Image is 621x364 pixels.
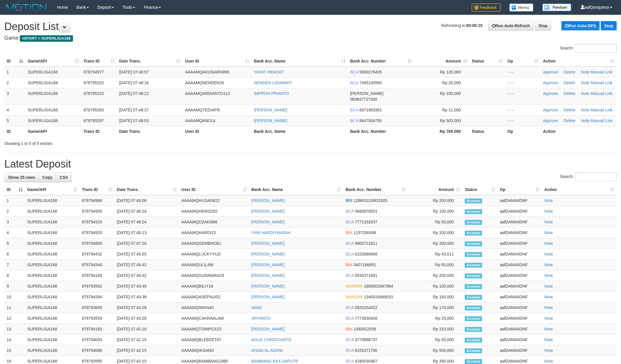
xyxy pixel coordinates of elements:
a: Manual Link [591,70,613,74]
td: 878793695 [80,302,115,313]
td: Rp 200,000 [408,195,462,206]
label: Search: [560,172,617,181]
th: Status [470,126,505,137]
span: BCA [346,252,354,256]
span: Copy 8905721611 to clipboard [355,241,377,246]
td: 878794394 [80,292,115,302]
a: Delete [564,118,575,123]
span: BCA [350,108,358,112]
td: aafDAMAIIDNF [497,270,542,281]
a: CSV [56,172,72,182]
span: [DATE] 07:48:53 [119,118,149,123]
td: [DATE] 07:43:38 [115,292,179,302]
label: Search: [560,44,617,53]
span: BCA [346,337,354,342]
td: 878794800 [80,238,115,249]
a: Stop [601,21,617,30]
th: Date Trans.: activate to sort column ascending [117,56,183,67]
th: Trans ID: activate to sort column ascending [81,56,117,67]
td: AAAAMQCAKRAALAM [179,313,249,324]
td: 12 [4,313,25,324]
td: - - - [505,67,541,78]
img: Feedback.jpg [472,3,501,12]
th: Amount: activate to sort column ascending [414,56,470,67]
span: Accepted [465,220,482,225]
span: Copy [42,175,52,180]
a: [PERSON_NAME] [251,284,285,288]
th: User ID [183,126,251,137]
span: Copy 083847727345 to clipboard [350,97,377,102]
th: Action: activate to sort column ascending [542,184,617,195]
a: NENDEN LIDIAWATI [254,80,292,85]
span: AAAAMQNENDEN26 [185,80,224,85]
a: Delete [564,80,575,85]
span: Accepted [465,263,482,268]
a: Note [544,198,553,203]
th: Bank Acc. Name [251,126,348,137]
td: 878794165 [80,270,115,281]
td: SUPERLIGA168 [25,88,81,104]
td: Rp 100,000 [408,227,462,238]
a: Show 25 rows [4,172,39,182]
td: [DATE] 07:48:24 [115,206,179,217]
a: [PERSON_NAME] [254,118,287,123]
span: Accepted [465,198,482,203]
td: aafDAMAIIDNF [497,195,542,206]
td: 2 [4,206,25,217]
a: Note [544,348,553,353]
a: YAYAT HIDAYAT [254,70,284,74]
td: AAAAMQGEMBHOEL [179,238,249,249]
td: 878794333 [80,217,115,227]
a: Copy [38,172,56,182]
span: MANDIRI [346,295,363,299]
td: 878794093 [80,334,115,345]
img: panduan.png [542,3,571,11]
strong: 00:00:10 [466,23,482,28]
td: AAAAMQGUNAWAN29 [179,270,249,281]
td: 1 [4,67,25,78]
td: SUPERLIGA168 [25,249,80,260]
a: [PERSON_NAME] [251,241,285,246]
td: 13 [4,324,25,334]
td: 878794986 [80,195,115,206]
span: BNI [346,327,352,331]
span: Copy 0407166851 to clipboard [354,262,376,267]
td: 1 [4,195,25,206]
td: SUPERLIGA168 [25,313,80,324]
a: [PERSON_NAME] [251,327,285,331]
span: BCA [350,80,358,85]
td: SUPERLIGA168 [25,77,81,88]
th: ID: activate to sort column descending [4,184,25,195]
td: SUPERLIGA168 [25,270,80,281]
td: aafDAMAIIDNF [497,249,542,260]
span: Copy 3770896737 to clipboard [355,337,377,342]
span: Accepted [465,316,482,321]
span: BCA [346,305,354,310]
span: Copy 5600276435 to clipboard [359,70,382,74]
a: Note [544,220,553,224]
span: AAAAMQAKUSIAPA999 [185,70,229,74]
a: AGUS CHRISTIANTO [251,337,291,342]
td: 10 [4,292,25,302]
span: MANDIRI [346,284,363,288]
span: 878795263 [84,108,104,112]
span: BCA [346,241,354,246]
td: - - - [505,115,541,126]
td: aafDAMAIIDNF [497,302,542,313]
span: BCA [350,118,358,123]
a: IYAN HARDIYANSAH [251,230,291,235]
td: 4 [4,227,25,238]
td: [DATE] 07:44:42 [115,260,179,270]
h1: Deposit List [4,21,617,32]
a: Manual Link [591,91,613,96]
span: BCA [346,316,354,321]
td: - - - [505,88,541,104]
td: AAAAMQHUSAINI22 [179,195,249,206]
th: Date Trans.: activate to sort column ascending [115,184,179,195]
a: IWAN [251,305,262,310]
h1: Latest Deposit [4,158,617,170]
td: - - - [505,77,541,88]
a: [PERSON_NAME] [251,252,285,256]
td: Rp 100,000 [408,281,462,292]
td: Rp 50,000 [408,260,462,270]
